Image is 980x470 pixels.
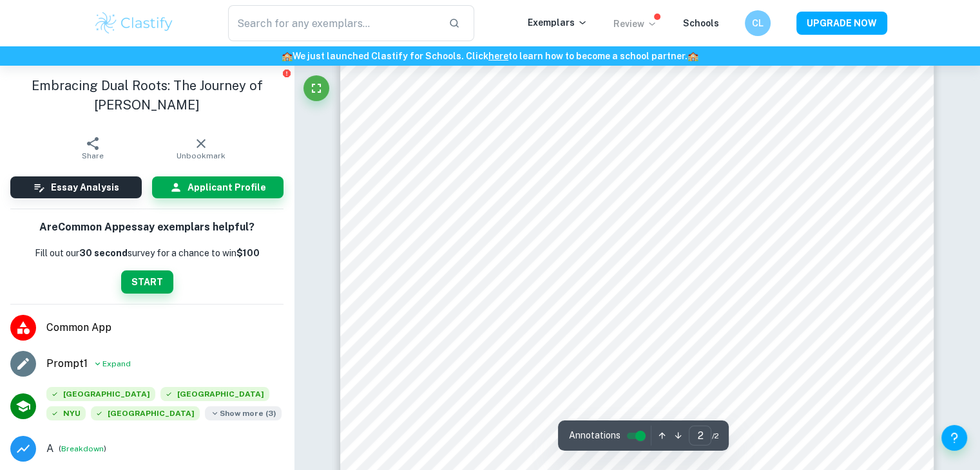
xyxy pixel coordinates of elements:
p: Exemplars [528,15,588,30]
a: Schools [683,18,719,28]
span: Share [82,151,104,160]
span: Prompt 1 [46,356,88,371]
span: Show more ( 3 ) [205,406,282,420]
span: Common App [46,320,283,335]
div: Accepted: Stanford University [46,387,155,406]
div: Accepted: Duke University [91,406,200,426]
button: Unbookmark [147,130,255,166]
button: UPGRADE NOW [796,12,887,35]
span: ( ) [59,442,106,455]
button: Breakdown [61,443,104,455]
a: here [488,51,508,61]
button: Fullscreen [303,75,329,101]
button: Share [39,130,147,166]
p: Grade [46,441,53,456]
h6: Applicant Profile [187,180,266,194]
span: 🏫 [687,51,698,61]
span: Unbookmark [177,151,226,160]
button: Expand [93,356,131,371]
button: Essay Analysis [10,176,142,198]
strong: $100 [236,248,260,258]
input: Search for any exemplars... [228,5,439,41]
span: NYU [46,406,86,420]
h6: CL [750,16,765,30]
button: Applicant Profile [152,176,283,198]
b: 30 second [79,248,128,258]
span: [GEOGRAPHIC_DATA] [46,387,155,401]
a: Prompt1 [46,356,88,371]
h1: Embracing Dual Roots: The Journey of [PERSON_NAME] [10,76,283,115]
p: Review [613,17,657,31]
h6: We just launched Clastify for Schools. Click to learn how to become a school partner. [3,49,977,63]
button: Help and Feedback [941,425,967,451]
h6: Are Common App essay exemplars helpful? [39,220,255,236]
span: [GEOGRAPHIC_DATA] [91,406,200,420]
button: Report issue [282,68,291,78]
img: Clastify logo [93,10,175,36]
p: Fill out our survey for a chance to win [35,246,260,260]
div: Accepted: New York University [46,406,86,426]
span: [GEOGRAPHIC_DATA] [160,387,269,401]
span: / 2 [711,430,718,442]
button: START [121,270,173,294]
div: Accepted: Yale University [160,387,269,406]
button: CL [745,10,771,36]
span: 🏫 [282,51,293,61]
h6: Essay Analysis [51,180,119,194]
span: Expand [102,358,131,370]
span: Annotations [568,429,620,442]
